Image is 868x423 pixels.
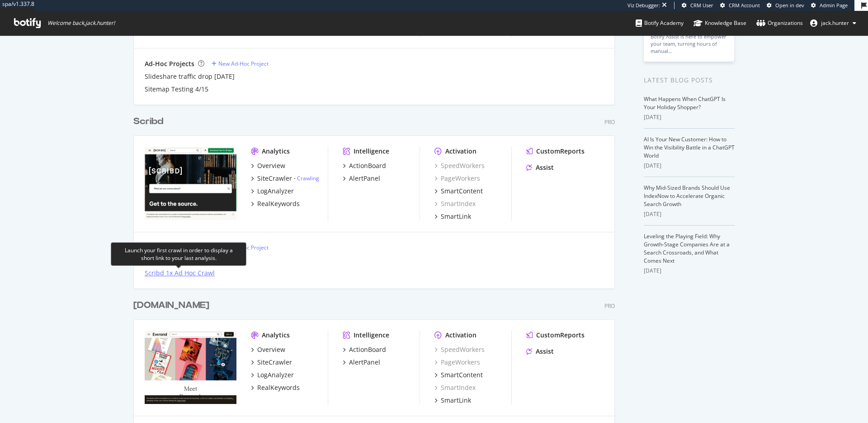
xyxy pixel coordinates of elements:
[251,383,300,392] a: RealKeywords
[434,383,476,392] a: SmartIndex
[526,331,585,340] a: CustomReports
[445,147,476,156] div: Activation
[693,11,746,35] a: Knowledge Base
[434,358,480,367] a: PageWorkers
[251,358,292,367] a: SiteCrawler
[343,345,386,354] a: ActionBoard
[212,60,269,67] a: New Ad-Hoc Project
[47,19,115,27] span: Welcome back, jack.hunter !
[118,246,239,262] div: Launch your first crawl in order to display a short link to your last analysis.
[441,396,471,405] div: SmartLink
[434,187,483,196] a: SmartContent
[262,147,290,156] div: Analytics
[445,331,476,340] div: Activation
[441,187,483,196] div: SmartContent
[434,345,485,354] a: SpeedWorkers
[441,212,471,221] div: SmartLink
[257,199,300,208] div: RealKeywords
[133,299,213,312] a: [DOMAIN_NAME]
[251,174,319,183] a: SiteCrawler- Crawling
[644,210,735,218] div: [DATE]
[343,174,380,183] a: AlertPanel
[644,267,735,275] div: [DATE]
[434,174,480,183] a: PageWorkers
[145,147,236,220] img: scribd.com
[133,299,209,312] div: [DOMAIN_NAME]
[644,162,735,170] div: [DATE]
[644,184,730,208] a: Why Mid-Sized Brands Should Use IndexNow to Accelerate Organic Search Growth
[434,212,471,221] a: SmartLink
[441,370,483,380] div: SmartContent
[434,161,485,170] a: SpeedWorkers
[257,161,285,170] div: Overview
[536,147,585,156] div: CustomReports
[257,174,292,183] div: SiteCrawler
[354,147,389,156] div: Intelligence
[536,347,554,356] div: Assist
[251,370,294,380] a: LogAnalyzer
[145,331,236,404] img: everand.com
[644,95,726,111] a: What Happens When ChatGPT Is Your Holiday Shopper?
[343,161,386,170] a: ActionBoard
[145,59,194,68] div: Ad-Hoc Projects
[820,2,848,9] span: Admin Page
[343,358,380,367] a: AlertPanel
[644,75,735,85] div: Latest Blog Posts
[644,113,735,121] div: [DATE]
[133,115,163,128] div: Scribd
[257,383,300,392] div: RealKeywords
[257,358,292,367] div: SiteCrawler
[349,174,380,183] div: AlertPanel
[349,345,386,354] div: ActionBoard
[297,174,319,182] a: Crawling
[526,163,554,172] a: Assist
[218,60,269,67] div: New Ad-Hoc Project
[803,16,863,30] button: jack.hunter
[354,331,389,340] div: Intelligence
[133,115,167,128] a: Scribd
[349,161,386,170] div: ActionBoard
[636,11,684,35] a: Botify Academy
[690,2,713,9] span: CRM User
[262,331,290,340] div: Analytics
[682,2,713,9] a: CRM User
[251,187,294,196] a: LogAnalyzer
[526,347,554,356] a: Assist
[821,19,849,27] span: jack.hunter
[145,269,215,278] a: Scribd 1x Ad Hoc Crawl
[257,187,294,196] div: LogAnalyzer
[434,199,476,208] a: SmartIndex
[536,331,585,340] div: CustomReports
[251,161,285,170] a: Overview
[644,232,730,264] a: Leveling the Playing Field: Why Growth-Stage Companies Are at a Search Crossroads, and What Comes...
[526,147,585,156] a: CustomReports
[294,174,319,182] div: -
[257,345,285,354] div: Overview
[145,85,208,94] a: Sitemap Testing 4/15
[756,11,803,35] a: Organizations
[145,72,235,81] a: Slideshare traffic drop [DATE]
[257,370,294,380] div: LogAnalyzer
[729,2,760,9] span: CRM Account
[251,345,285,354] a: Overview
[720,2,760,9] a: CRM Account
[756,19,803,28] div: Organizations
[604,118,615,126] div: Pro
[349,358,380,367] div: AlertPanel
[434,370,483,380] a: SmartContent
[536,163,554,172] div: Assist
[636,19,684,28] div: Botify Academy
[251,199,300,208] a: RealKeywords
[651,26,727,55] div: With its powerful AI agents, Botify Assist is here to empower your team, turning hours of manual…
[644,135,735,159] a: AI Is Your New Customer: How to Win the Visibility Battle in a ChatGPT World
[604,302,615,310] div: Pro
[693,19,746,28] div: Knowledge Base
